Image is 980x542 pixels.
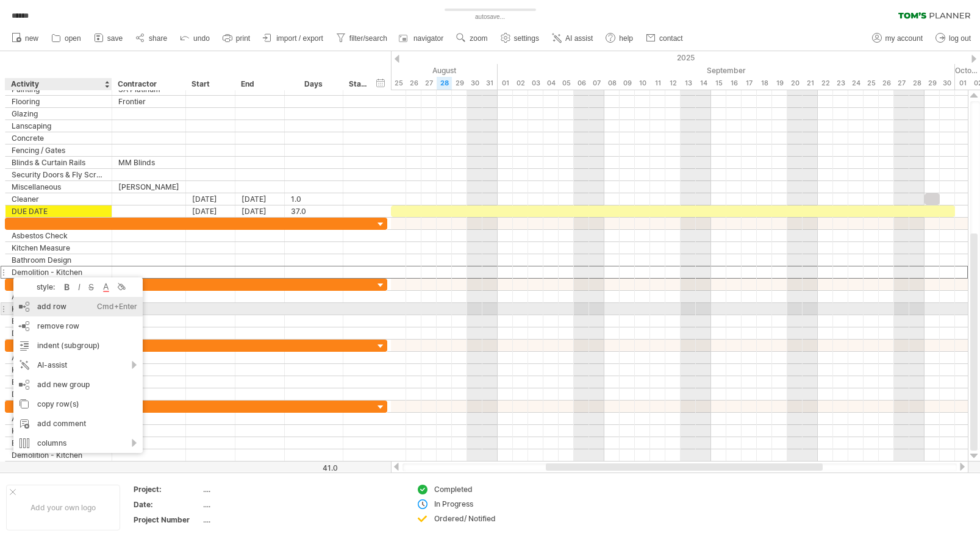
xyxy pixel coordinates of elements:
[528,77,543,90] div: Wednesday, 3 September 2025
[12,437,106,449] div: Bathroom Design
[12,327,106,339] div: Demolition - Kitchen
[864,77,879,90] div: Thursday, 25 September 2025
[513,77,528,90] div: Tuesday, 2 September 2025
[589,77,604,90] div: Sunday, 7 September 2025
[620,77,635,90] div: Tuesday, 9 September 2025
[118,78,179,90] div: Contractor
[12,157,106,168] div: Blinds & Curtain Rails
[13,414,143,433] div: add comment
[37,321,79,330] span: remove row
[13,297,143,316] div: add row
[285,463,338,472] div: 41.0
[107,34,123,43] span: save
[894,77,909,90] div: Saturday, 27 September 2025
[11,78,105,90] div: Activity
[333,30,391,46] a: filter/search
[681,77,696,90] div: Saturday, 13 September 2025
[559,77,574,90] div: Friday, 5 September 2025
[12,315,106,327] div: Bathroom Design
[955,77,970,90] div: Wednesday, 1 October 2025
[13,433,143,453] div: columns
[940,77,955,90] div: Tuesday, 30 September 2025
[12,193,106,205] div: Cleaner
[12,266,106,278] div: Demolition - Kitchen
[12,449,106,461] div: Demolition - Kitchen
[235,205,285,217] div: [DATE]
[543,77,559,90] div: Thursday, 4 September 2025
[549,30,596,46] a: AI assist
[498,77,513,90] div: Monday, 1 September 2025
[13,355,143,375] div: AI-assist
[291,205,337,217] div: 37.0
[12,120,106,132] div: Lanscaping
[434,499,501,509] div: In Progress
[514,34,539,43] span: settings
[241,78,277,90] div: End
[48,30,85,46] a: open
[833,77,848,90] div: Tuesday, 23 September 2025
[12,303,106,315] div: Kitchen Measure
[349,78,367,90] div: Status
[134,515,201,525] div: Project Number
[848,77,864,90] div: Wednesday, 24 September 2025
[235,193,285,205] div: [DATE]
[434,484,501,494] div: Completed
[757,77,772,90] div: Thursday, 18 September 2025
[12,96,106,107] div: Flooring
[711,77,726,90] div: Monday, 15 September 2025
[149,34,167,43] span: share
[191,78,228,90] div: Start
[949,34,971,43] span: log out
[885,34,923,43] span: my account
[818,77,833,90] div: Monday, 22 September 2025
[18,282,61,291] div: style:
[118,181,179,193] div: [PERSON_NAME]
[9,30,42,46] a: new
[291,193,337,205] div: 1.0
[12,230,106,241] div: Asbestos Check
[470,34,487,43] span: zoom
[12,425,106,437] div: Kitchen Measure
[453,30,491,46] a: zoom
[574,77,589,90] div: Saturday, 6 September 2025
[236,34,250,43] span: print
[12,364,106,376] div: Kitchen Measure
[604,77,620,90] div: Monday, 8 September 2025
[203,515,306,525] div: ....
[772,77,787,90] div: Friday, 19 September 2025
[260,30,327,46] a: import / export
[276,34,323,43] span: import / export
[12,352,106,363] div: Asbestos Check
[619,34,633,43] span: help
[12,254,106,266] div: Bathroom Design
[482,77,498,90] div: Sunday, 31 August 2025
[665,77,681,90] div: Friday, 12 September 2025
[452,77,467,90] div: Friday, 29 August 2025
[203,499,306,510] div: ....
[13,336,143,355] div: indent (subgroup)
[12,205,106,217] div: DUE DATE
[177,30,213,46] a: undo
[423,12,557,22] div: autosave...
[742,77,757,90] div: Wednesday, 17 September 2025
[13,375,143,394] div: add new group
[635,77,650,90] div: Wednesday, 10 September 2025
[909,77,925,90] div: Sunday, 28 September 2025
[220,30,254,46] a: print
[869,30,926,46] a: my account
[12,388,106,400] div: Demolition - Kitchen
[12,376,106,388] div: Bathroom Design
[97,297,137,316] div: Cmd+Enter
[925,77,940,90] div: Monday, 29 September 2025
[12,108,106,119] div: Glazing
[603,30,637,46] a: help
[6,485,120,530] div: Add your own logo
[12,242,106,254] div: Kitchen Measure
[643,30,687,46] a: contact
[284,78,342,90] div: Days
[91,30,126,46] a: save
[932,30,975,46] a: log out
[25,34,38,43] span: new
[565,34,593,43] span: AI assist
[696,77,711,90] div: Sunday, 14 September 2025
